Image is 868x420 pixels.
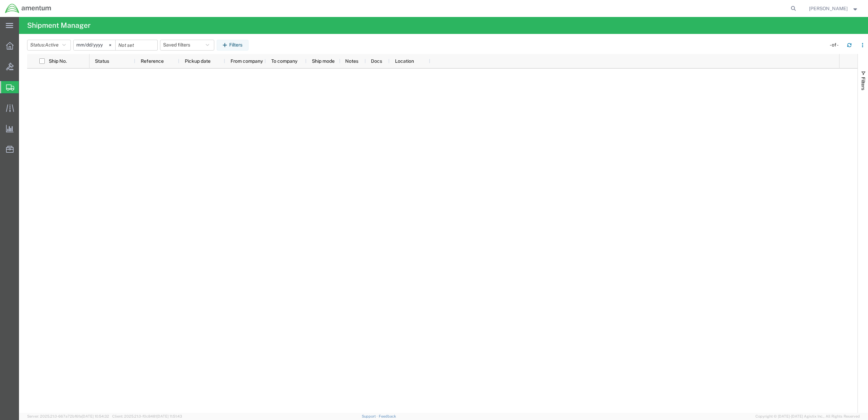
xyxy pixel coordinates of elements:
span: Active [45,42,59,47]
div: - of - [830,41,842,49]
span: Server: 2025.21.0-667a72bf6fa [27,414,109,418]
span: [DATE] 10:54:32 [82,414,109,418]
a: Feedback [379,414,396,418]
span: Notes [345,58,358,64]
span: To company [271,58,297,64]
a: Support [362,414,379,418]
span: Status [95,58,109,64]
span: [DATE] 11:51:43 [157,414,182,418]
span: Location [395,58,414,64]
span: Reference [141,58,164,64]
span: Filters [861,77,866,90]
input: Not set [116,40,157,50]
span: Docs [371,58,382,64]
span: From company [231,58,263,64]
span: Michael Jones [809,5,848,12]
span: Client: 2025.21.0-f0c8481 [112,414,182,418]
span: Pickup date [185,58,211,64]
input: Not set [74,40,115,50]
button: Filters [217,40,249,51]
button: [PERSON_NAME] [809,4,859,13]
button: Saved filters [160,40,214,51]
img: logo [5,3,52,14]
span: Ship No. [49,58,67,64]
span: Copyright © [DATE]-[DATE] Agistix Inc., All Rights Reserved [755,414,860,419]
button: Status:Active [27,40,71,51]
span: Ship mode [312,58,335,64]
h4: Shipment Manager [27,17,91,34]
